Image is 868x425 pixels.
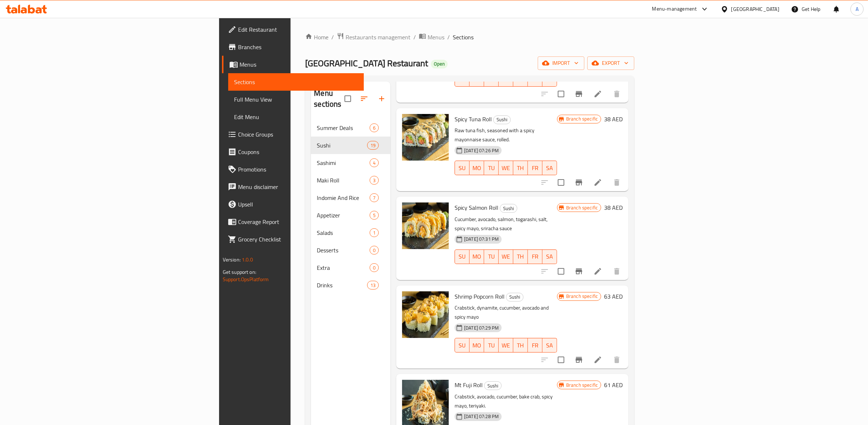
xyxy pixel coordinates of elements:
[494,115,510,124] span: Sushi
[461,147,502,154] span: [DATE] 07:26 PM
[346,33,410,42] span: Restaurants management
[367,281,379,290] div: items
[513,338,528,353] button: TH
[542,161,557,175] button: SA
[487,163,496,173] span: TU
[513,249,528,264] button: TH
[222,196,364,213] a: Upsell
[311,119,390,137] div: Summer Deals6
[370,123,379,132] div: items
[545,251,554,262] span: SA
[553,264,569,279] span: Select to update
[484,381,502,390] div: Sushi
[528,161,542,175] button: FR
[311,137,390,154] div: Sushi19
[484,382,501,390] span: Sushi
[305,55,428,71] span: [GEOGRAPHIC_DATA] Restaurant
[542,249,557,264] button: SA
[484,249,499,264] button: TU
[238,217,358,226] span: Coverage Report
[428,33,444,42] span: Menus
[470,249,484,264] button: MO
[516,251,525,262] span: TH
[652,5,697,13] div: Menu-management
[470,338,484,353] button: MO
[563,115,601,122] span: Branch specific
[402,291,449,338] img: Shrimp Popcorn Roll
[472,340,481,351] span: MO
[317,141,367,150] div: Sushi
[516,340,525,351] span: TH
[455,126,557,144] p: Raw tuna fish, seasoned with a spicy mayonnaise sauce, rolled.
[238,235,358,244] span: Grocery Checklist
[455,291,505,302] span: Shrimp Popcorn Roll
[493,115,511,124] div: Sushi
[370,158,379,167] div: items
[458,251,467,262] span: SU
[223,267,256,277] span: Get support on:
[222,161,364,178] a: Promotions
[305,32,634,42] nav: breadcrumb
[222,143,364,161] a: Coupons
[234,78,358,86] span: Sections
[500,204,517,213] span: Sushi
[317,176,370,185] div: Maki Roll
[570,351,588,369] button: Branch-specific-item
[317,281,367,290] span: Drinks
[311,276,390,294] div: Drinks13
[370,211,379,220] div: items
[311,116,390,297] nav: Menu sections
[458,163,467,173] span: SU
[234,113,358,121] span: Edit Menu
[355,90,373,107] span: Sort sections
[238,43,358,51] span: Branches
[311,259,390,276] div: Extra0
[545,163,554,173] span: SA
[570,85,588,103] button: Branch-specific-item
[531,163,540,173] span: FR
[317,228,370,237] span: Salads
[317,246,370,255] div: Desserts
[228,108,364,126] a: Edit Menu
[370,247,378,254] span: 0
[222,38,364,56] a: Branches
[455,338,470,353] button: SU
[455,161,470,175] button: SU
[458,340,467,351] span: SU
[242,255,253,264] span: 1.0.0
[461,236,502,243] span: [DATE] 07:31 PM
[593,178,602,187] a: Edit menu item
[531,340,540,351] span: FR
[604,380,623,390] h6: 61 AED
[484,161,499,175] button: TU
[608,263,626,280] button: delete
[472,163,481,173] span: MO
[538,56,584,70] button: import
[502,163,510,173] span: WE
[317,263,370,272] span: Extra
[593,355,602,364] a: Edit menu item
[311,224,390,241] div: Salads1
[455,249,470,264] button: SU
[311,172,390,189] div: Maki Roll3
[528,249,542,264] button: FR
[516,163,525,173] span: TH
[238,182,358,191] span: Menu disclaimer
[502,251,510,262] span: WE
[563,204,601,211] span: Branch specific
[238,165,358,174] span: Promotions
[222,126,364,143] a: Choice Groups
[367,142,378,149] span: 19
[370,246,379,255] div: items
[593,267,602,276] a: Edit menu item
[340,91,355,106] span: Select all sections
[222,213,364,231] a: Coverage Report
[528,338,542,353] button: FR
[370,160,378,166] span: 4
[563,382,601,389] span: Branch specific
[506,293,523,301] span: Sushi
[545,340,554,351] span: SA
[311,241,390,259] div: Desserts0
[238,130,358,139] span: Choice Groups
[608,85,626,103] button: delete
